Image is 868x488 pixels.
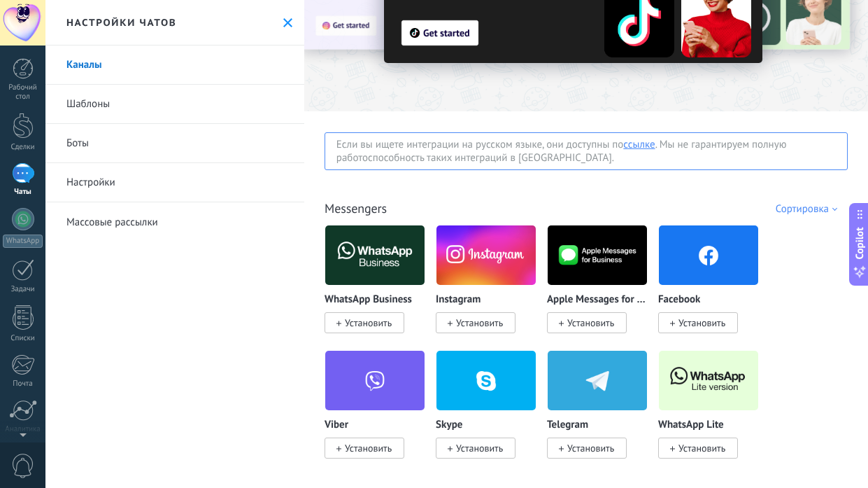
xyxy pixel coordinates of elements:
div: WhatsApp Lite [658,350,769,475]
a: ссылке [623,138,655,151]
a: Боты [45,124,304,163]
span: Установить [456,442,503,454]
div: WhatsApp [3,235,43,248]
div: Рабочий стол [3,83,43,102]
a: Массовые рассылки [45,202,304,242]
span: Установить [678,442,725,454]
div: Задачи [3,285,43,294]
a: Каналы [45,46,304,85]
span: Установить [567,442,614,454]
div: Сделки [3,143,43,152]
div: Apple Messages for Business [547,225,658,350]
div: Instagram [436,225,547,350]
p: WhatsApp Lite [658,419,724,431]
div: Viber [325,350,436,475]
img: facebook.png [659,221,758,289]
span: Установить [345,442,392,454]
img: viber.png [325,347,425,414]
p: Instagram [436,294,481,306]
span: Copilot [853,227,867,259]
span: Установить [345,316,392,329]
span: Установить [567,316,614,329]
div: Telegram [547,350,658,475]
p: WhatsApp Business [325,294,412,306]
p: Facebook [658,294,700,306]
a: Шаблоны [45,85,304,124]
img: logo_main.png [325,221,425,289]
a: Настройки [45,163,304,202]
p: Telegram [547,419,588,431]
img: telegram.png [548,347,647,414]
h2: Настройки чатов [66,16,177,29]
img: logo_main.png [548,221,647,289]
div: WhatsApp Business [325,225,436,350]
span: Установить [678,316,725,329]
div: Списки [3,334,43,343]
div: Почта [3,379,43,389]
div: Чаты [3,188,43,197]
div: Сортировка [776,202,842,216]
img: instagram.png [436,221,536,289]
p: Viber [325,419,348,431]
img: logo_main.png [659,347,758,414]
div: Facebook [658,225,769,350]
p: Skype [436,419,462,431]
span: Установить [456,316,503,329]
div: Skype [436,350,547,475]
div: Если вы ищете интеграции на русском языке, они доступны по . Мы не гарантируем полную работоспосо... [325,132,848,170]
img: skype.png [436,347,536,414]
p: Apple Messages for Business [547,294,648,306]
